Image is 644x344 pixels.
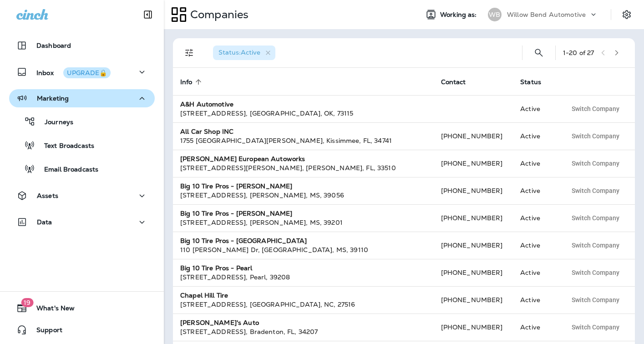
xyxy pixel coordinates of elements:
div: [STREET_ADDRESS] , [GEOGRAPHIC_DATA] , NC , 27516 [180,300,426,309]
button: Switch Company [567,293,624,307]
button: Email Broadcasts [9,159,155,178]
span: Switch Company [572,269,619,276]
button: Search Companies [530,44,548,62]
div: 1 - 20 of 27 [563,49,594,56]
td: [PHONE_NUMBER] [434,259,513,286]
span: Switch Company [572,215,619,221]
span: Status : Active [218,48,260,56]
span: Support [27,326,62,337]
span: Info [180,78,193,86]
span: Working as: [440,11,479,19]
td: Active [513,286,559,314]
div: [STREET_ADDRESS] , Bradenton , FL , 34207 [180,327,426,336]
span: Switch Company [572,297,619,303]
div: UPGRADE🔒 [67,70,107,76]
div: [STREET_ADDRESS] , Pearl , 39208 [180,273,426,282]
strong: Big 10 Tire Pros - Pearl [180,264,252,272]
button: Text Broadcasts [9,136,155,155]
button: UPGRADE🔒 [63,67,111,78]
td: Active [513,177,559,204]
span: Contact [441,78,478,86]
span: Switch Company [572,106,619,112]
button: InboxUPGRADE🔒 [9,63,155,81]
strong: Big 10 Tire Pros - [PERSON_NAME] [180,209,292,218]
td: Active [513,259,559,286]
button: Switch Company [567,184,624,197]
button: Support [9,321,155,339]
td: [PHONE_NUMBER] [434,150,513,177]
p: Marketing [37,95,69,102]
button: Marketing [9,89,155,107]
button: Switch Company [567,211,624,225]
span: Switch Company [572,242,619,248]
td: [PHONE_NUMBER] [434,232,513,259]
p: Text Broadcasts [35,142,94,151]
td: Active [513,150,559,177]
strong: Big 10 Tire Pros - [GEOGRAPHIC_DATA] [180,237,307,245]
div: [STREET_ADDRESS] , [PERSON_NAME] , MS , 39201 [180,218,426,227]
span: Switch Company [572,160,619,167]
td: Active [513,204,559,232]
td: [PHONE_NUMBER] [434,122,513,150]
span: Switch Company [572,133,619,139]
button: Data [9,213,155,231]
button: Filters [180,44,198,62]
td: Active [513,95,559,122]
td: Active [513,232,559,259]
button: Switch Company [567,238,624,252]
button: Switch Company [567,320,624,334]
button: Assets [9,187,155,205]
div: WB [488,8,502,21]
strong: All Car Shop INC [180,127,233,136]
p: Data [37,218,52,226]
td: [PHONE_NUMBER] [434,177,513,204]
button: Journeys [9,112,155,131]
div: [STREET_ADDRESS] , [PERSON_NAME] , MS , 39056 [180,191,426,200]
td: [PHONE_NUMBER] [434,204,513,232]
button: Switch Company [567,129,624,143]
span: Status [520,78,541,86]
td: [PHONE_NUMBER] [434,286,513,314]
button: Switch Company [567,102,624,116]
p: Assets [37,192,58,199]
div: 1755 [GEOGRAPHIC_DATA][PERSON_NAME] , Kissimmee , FL , 34741 [180,136,426,145]
strong: [PERSON_NAME] European Autoworks [180,155,305,163]
div: 110 [PERSON_NAME] Dr , [GEOGRAPHIC_DATA] , MS , 39110 [180,245,426,254]
p: Companies [187,8,248,21]
button: 19What's New [9,299,155,317]
span: Switch Company [572,324,619,330]
div: Status:Active [213,46,275,60]
button: Collapse Sidebar [135,5,161,24]
span: Switch Company [572,187,619,194]
strong: Big 10 Tire Pros - [PERSON_NAME] [180,182,292,190]
p: Willow Bend Automotive [507,11,586,18]
p: Dashboard [36,42,71,49]
strong: [PERSON_NAME]'s Auto [180,319,259,327]
strong: Chapel Hill Tire [180,291,228,299]
td: [PHONE_NUMBER] [434,314,513,341]
span: Status [520,78,553,86]
p: Journeys [35,118,73,127]
span: 19 [21,298,33,307]
td: Active [513,314,559,341]
strong: A&H Automotive [180,100,233,108]
div: [STREET_ADDRESS][PERSON_NAME] , [PERSON_NAME] , FL , 33510 [180,163,426,172]
button: Settings [619,6,635,23]
td: Active [513,122,559,150]
button: Switch Company [567,157,624,170]
span: Info [180,78,204,86]
p: Inbox [36,67,111,77]
div: [STREET_ADDRESS] , [GEOGRAPHIC_DATA] , OK , 73115 [180,109,426,118]
button: Switch Company [567,266,624,279]
span: Contact [441,78,466,86]
span: What's New [27,304,75,315]
p: Email Broadcasts [35,166,98,174]
button: Dashboard [9,36,155,55]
